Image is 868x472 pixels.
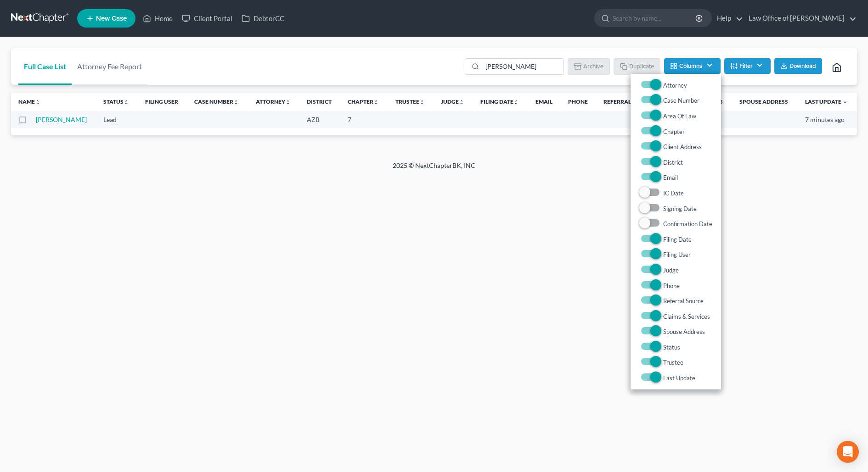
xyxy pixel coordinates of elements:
[299,111,340,128] td: AZB
[603,98,660,105] a: Referral Sourceunfold_more
[842,100,848,105] i: expand_more
[237,10,289,27] a: DebtorCC
[373,100,379,105] i: unfold_more
[299,93,340,111] th: District
[744,10,857,27] a: Law Office of [PERSON_NAME]
[631,74,721,389] div: Columns
[663,82,687,89] span: Attorney
[663,297,704,305] span: Referral Source
[663,220,712,228] span: Confirmation Date
[724,58,771,74] button: Filter
[441,98,464,105] a: Judgeunfold_more
[96,111,138,128] td: Lead
[613,10,697,27] input: Search by name...
[459,100,464,105] i: unfold_more
[805,98,848,105] a: Last Update expand_more
[103,98,129,105] a: Statusunfold_more
[482,59,564,74] input: Search by name...
[663,328,705,335] span: Spouse Address
[138,93,187,111] th: Filing User
[96,15,127,22] span: New Case
[177,10,237,27] a: Client Portal
[663,143,702,150] span: Client Address
[340,111,388,128] td: 7
[663,313,710,320] span: Claims & Services
[664,58,720,74] button: Columns
[138,10,177,27] a: Home
[663,174,678,181] span: Email
[663,236,692,243] span: Filing Date
[663,97,699,104] span: Case Number
[663,359,683,366] span: Trustee
[395,98,425,105] a: Trusteeunfold_more
[348,98,379,105] a: Chapterunfold_more
[480,98,519,105] a: Filing Dateunfold_more
[419,100,425,105] i: unfold_more
[732,93,798,111] th: Spouse Address
[663,159,683,166] span: District
[663,205,697,212] span: Signing Date
[72,48,147,85] a: Attorney Fee Report
[798,111,857,128] td: 7 minutes ago
[513,100,519,105] i: unfold_more
[837,441,859,463] div: Open Intercom Messenger
[18,98,40,105] a: Nameunfold_more
[663,267,679,274] span: Judge
[256,98,291,105] a: Attorneyunfold_more
[774,58,822,74] button: Download
[35,100,40,105] i: unfold_more
[528,93,561,111] th: Email
[663,344,680,351] span: Status
[663,112,696,120] span: Area Of Law
[18,48,72,85] a: Full Case List
[36,116,87,123] a: [PERSON_NAME]
[172,161,696,178] div: 2025 © NextChapterBK, INC
[789,62,816,70] span: Download
[663,374,695,382] span: Last Update
[663,189,684,197] span: IC Date
[285,100,291,105] i: unfold_more
[233,100,239,105] i: unfold_more
[663,128,685,135] span: Chapter
[561,93,597,111] th: Phone
[663,282,680,289] span: Phone
[663,251,691,258] span: Filing User
[712,10,743,27] a: Help
[124,100,129,105] i: unfold_more
[194,98,239,105] a: Case Numberunfold_more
